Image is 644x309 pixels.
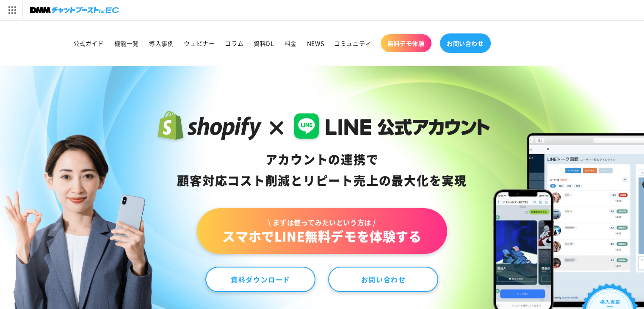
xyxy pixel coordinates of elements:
[144,34,179,52] a: 導入事例
[205,267,315,292] a: 資料ダウンロード
[220,34,249,52] a: コラム
[249,34,279,52] a: 資料DL
[302,34,329,52] a: NEWS
[114,39,139,47] span: 機能一覧
[279,34,302,52] a: 料金
[225,39,243,47] span: コラム
[329,34,376,52] a: コミュニティ
[285,39,297,47] span: 料金
[254,39,274,47] span: 資料DL
[73,39,104,47] span: 公式ガイド
[328,267,438,292] a: お問い合わせ
[1,1,22,19] img: サービス
[149,39,174,47] span: 導入事例
[154,149,490,191] div: アカウントの連携で 顧客対応コスト削減と リピート売上の 最大化を実現
[197,208,447,254] a: \ まずは使ってみたいという方は /スマホでLINE無料デモを体験する
[307,39,324,47] span: NEWS
[68,34,109,52] a: 公式ガイド
[184,39,215,47] span: ウェビナー
[30,4,119,16] img: チャットブーストforEC
[387,39,425,47] span: 無料デモ体験
[179,34,220,52] a: ウェビナー
[222,218,421,227] span: \ まずは使ってみたいという方は /
[334,39,371,47] span: コミュニティ
[440,33,491,53] a: お問い合わせ
[447,39,484,47] span: お問い合わせ
[381,34,431,52] a: 無料デモ体験
[109,34,144,52] a: 機能一覧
